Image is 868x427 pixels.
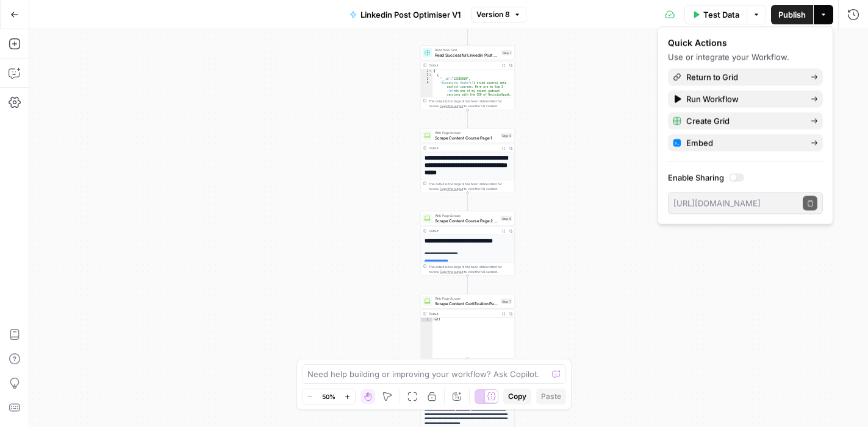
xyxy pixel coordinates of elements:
[435,52,499,58] span: Read Successful Linkedin Post Grid
[421,77,433,82] div: 3
[435,300,498,306] span: Scrape Content Certification Page (If any)
[322,392,335,401] span: 50%
[668,37,823,49] div: Quick Actions
[435,48,499,52] span: Read from Grid
[508,391,526,402] span: Copy
[684,5,747,24] button: Test Data
[668,172,823,184] label: Enable Sharing
[420,46,515,110] div: Read from GridRead Successful Linkedin Post GridStep 1Output[ { "__id":"12205059", "Successful_Po...
[467,276,468,294] g: Edge from step_6 to step_7
[686,93,801,105] span: Run Workflow
[467,27,468,45] g: Edge from start to step_1
[435,217,498,224] span: Scrape Content Course Page 2 (If any)
[471,7,526,23] button: Version 8
[668,52,789,62] span: Use or integrate your Workflow.
[429,182,512,191] div: This output is too large & has been abbreviated for review. to view the full content.
[476,9,510,20] span: Version 8
[536,389,566,404] button: Paste
[429,99,512,108] div: This output is too large & has been abbreviated for review. to view the full content.
[420,294,515,359] div: Web Page ScrapeScrape Content Certification Page (If any)Step 7Outputnull
[541,391,561,402] span: Paste
[503,389,531,404] button: Copy
[440,270,463,273] span: Copy the output
[435,296,498,301] span: Web Page Scrape
[501,216,512,221] div: Step 6
[429,311,498,316] div: Output
[467,110,468,128] g: Edge from step_1 to step_5
[360,9,461,21] span: Linkedin Post Optimiser V1
[467,193,468,211] g: Edge from step_5 to step_6
[771,5,813,24] button: Publish
[429,228,498,233] div: Output
[440,187,463,191] span: Copy the output
[686,137,801,149] span: Embed
[421,69,433,74] div: 1
[435,135,498,141] span: Scrape Content Course Page 1
[501,50,512,55] div: Step 1
[778,9,806,21] span: Publish
[440,104,463,108] span: Copy the output
[501,133,512,138] div: Step 5
[429,146,498,150] div: Output
[429,69,432,74] span: Toggle code folding, rows 1 through 6
[429,73,432,77] span: Toggle code folding, rows 2 through 5
[342,5,468,24] button: Linkedin Post Optimiser V1
[703,9,739,21] span: Test Data
[686,115,801,127] span: Create Grid
[429,264,512,274] div: This output is too large & has been abbreviated for review. to view the full content.
[421,81,433,334] div: 4
[421,73,433,77] div: 2
[501,298,512,304] div: Step 7
[686,71,801,83] span: Return to Grid
[435,130,498,135] span: Web Page Scrape
[429,63,498,68] div: Output
[421,318,433,322] div: 1
[435,213,498,218] span: Web Page Scrape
